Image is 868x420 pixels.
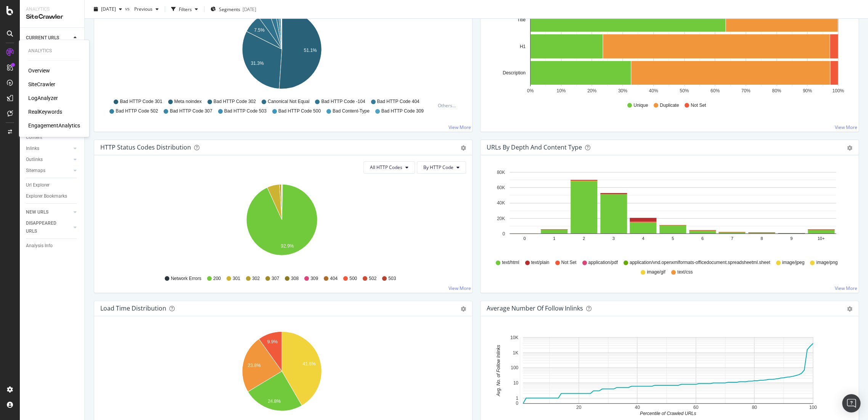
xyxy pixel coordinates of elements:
[809,405,817,410] text: 100
[28,122,80,129] a: EngagementAnalytics
[248,363,260,368] text: 23.8%
[100,304,166,312] div: Load Time Distribution
[26,242,79,250] a: Analysis Info
[642,236,644,241] text: 4
[835,285,857,291] a: View More
[310,275,318,282] span: 309
[640,411,696,416] text: Percentile of Crawled URLs
[26,181,79,189] a: Url Explorer
[497,185,505,190] text: 60K
[28,80,55,88] div: SiteCrawler
[487,6,849,95] div: A chart.
[576,405,582,410] text: 20
[618,88,627,93] text: 30%
[26,6,78,13] div: Analytics
[26,181,50,189] div: Url Explorer
[513,380,519,386] text: 10
[553,236,555,241] text: 1
[100,6,463,95] svg: A chart.
[417,161,466,174] button: By HTTP Code
[26,192,67,200] div: Explorer Bookmarks
[461,306,466,312] div: gear
[516,401,518,406] text: 0
[214,98,256,105] span: Bad HTTP Code 302
[278,108,321,114] span: Bad HTTP Code 500
[26,34,71,42] a: CURRENT URLS
[213,275,221,282] span: 200
[116,108,158,114] span: Bad HTTP Code 502
[438,102,459,109] div: Others...
[511,365,518,370] text: 100
[842,394,860,412] div: Open Intercom Messenger
[26,34,59,42] div: CURRENT URLS
[26,167,45,175] div: Sitemaps
[835,124,857,130] a: View More
[660,102,679,109] span: Duplicate
[26,145,39,153] div: Inlinks
[28,67,50,74] a: Overview
[170,108,212,114] span: Bad HTTP Code 307
[377,98,419,105] span: Bad HTTP Code 404
[516,395,518,401] text: 1
[131,6,153,12] span: Previous
[649,88,658,93] text: 40%
[28,94,58,102] a: LogAnalyzer
[760,236,763,241] text: 8
[487,328,849,417] svg: A chart.
[26,167,71,175] a: Sitemaps
[268,98,309,105] span: Canonical Not Equal
[752,405,757,410] text: 80
[26,208,71,216] a: NEW URLS
[254,27,265,33] text: 7.5%
[502,231,505,237] text: 0
[100,180,463,268] svg: A chart.
[497,170,505,175] text: 80K
[267,339,278,344] text: 9.9%
[302,361,315,367] text: 41.6%
[510,335,518,340] text: 10K
[731,236,733,241] text: 7
[174,98,202,105] span: Meta noindex
[252,275,260,282] span: 302
[28,108,62,116] a: RealKeywords
[370,164,402,171] span: All HTTP Codes
[100,143,191,151] div: HTTP Status Codes Distribution
[100,328,463,417] svg: A chart.
[321,98,365,105] span: Bad HTTP Code -104
[556,88,566,93] text: 10%
[503,70,526,76] text: Description
[26,134,42,142] div: Content
[816,259,837,266] span: image/png
[281,243,294,249] text: 92.9%
[517,17,526,23] text: Title
[101,6,116,12] span: 2025 Sep. 29th
[291,275,299,282] span: 308
[635,405,640,410] text: 40
[224,108,267,114] span: Bad HTTP Code 503
[388,275,396,282] span: 503
[369,275,376,282] span: 502
[461,145,466,151] div: gear
[701,236,704,241] text: 6
[630,259,770,266] span: application/vnd.openxmlformats-officedocument.spreadsheetml.sheet
[647,269,665,275] span: image/gif
[487,143,582,151] div: URLs by Depth and Content Type
[448,124,471,130] a: View More
[233,275,240,282] span: 301
[26,145,71,153] a: Inlinks
[26,219,71,235] a: DISAPPEARED URLS
[120,98,162,105] span: Bad HTTP Code 301
[272,275,279,282] span: 307
[487,167,849,256] svg: A chart.
[304,48,317,53] text: 51.1%
[513,350,518,355] text: 1K
[497,216,505,221] text: 20K
[363,161,415,174] button: All HTTP Codes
